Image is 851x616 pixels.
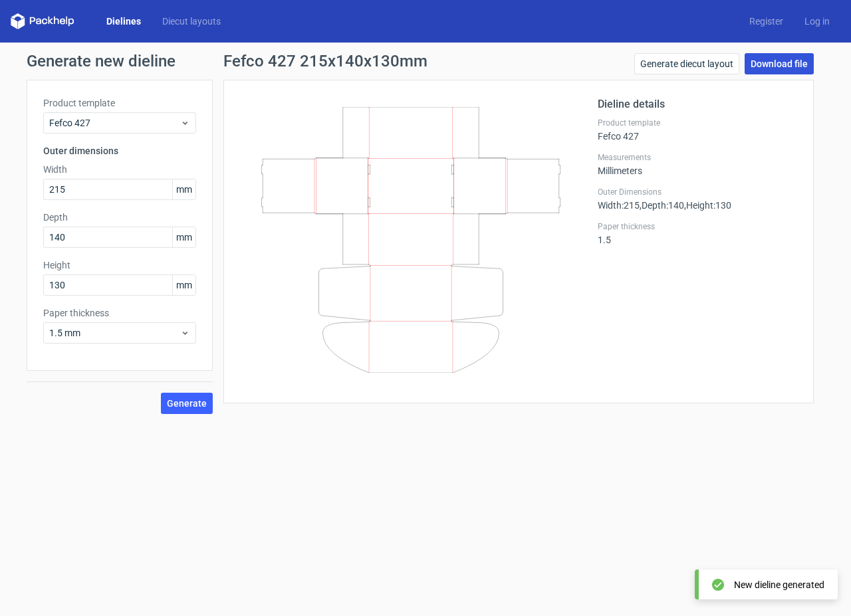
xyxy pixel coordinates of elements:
[598,118,797,128] label: Product template
[598,221,797,232] label: Paper thickness
[167,399,207,408] span: Generate
[43,211,196,224] label: Depth
[43,96,196,110] label: Product template
[745,53,814,74] a: Download file
[734,578,824,591] div: New dieline generated
[152,15,231,28] a: Diecut layouts
[223,53,427,69] h1: Fefco 427 215x140x130mm
[43,163,196,176] label: Width
[96,15,152,28] a: Dielines
[634,53,739,74] a: Generate diecut layout
[49,116,180,130] span: Fefco 427
[43,144,196,157] h3: Outer dimensions
[598,118,797,142] div: Fefco 427
[598,221,797,245] div: 1.5
[598,187,797,197] label: Outer Dimensions
[598,152,797,163] label: Measurements
[598,96,797,112] h2: Dieline details
[739,15,794,28] a: Register
[684,200,731,211] span: , Height : 130
[27,53,824,69] h1: Generate new dieline
[172,275,195,295] span: mm
[43,258,196,272] label: Height
[43,306,196,320] label: Paper thickness
[598,152,797,176] div: Millimeters
[640,200,684,211] span: , Depth : 140
[49,326,180,340] span: 1.5 mm
[172,227,195,247] span: mm
[161,393,213,414] button: Generate
[794,15,840,28] a: Log in
[172,179,195,199] span: mm
[598,200,640,211] span: Width : 215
